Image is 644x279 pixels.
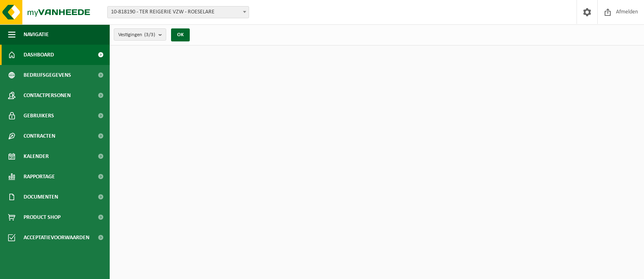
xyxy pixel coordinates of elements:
span: Vestigingen [118,29,155,41]
span: 10-818190 - TER REIGERIE VZW - ROESELARE [108,6,249,18]
span: Dashboard [24,45,54,65]
span: Rapportage [24,167,55,187]
span: Documenten [24,187,58,207]
span: Contactpersonen [24,85,71,106]
span: Gebruikers [24,106,54,126]
span: Kalender [24,146,49,167]
span: Bedrijfsgegevens [24,65,71,85]
span: Product Shop [24,207,61,227]
span: 10-818190 - TER REIGERIE VZW - ROESELARE [107,6,249,18]
span: Contracten [24,126,55,146]
span: Acceptatievoorwaarden [24,227,89,248]
button: OK [171,28,190,41]
span: Navigatie [24,24,49,45]
button: Vestigingen(3/3) [114,28,166,41]
count: (3/3) [144,32,155,37]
